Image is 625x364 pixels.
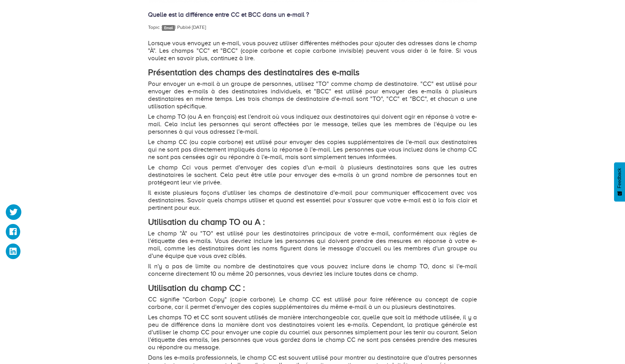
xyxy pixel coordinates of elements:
strong: Utilisation du champ CC : [148,283,245,293]
p: Lorsque vous envoyez un e-mail, vous pouvez utiliser différentes méthodes pour ajouter des adress... [148,39,477,62]
strong: Utilisation du champ TO ou A : [148,217,265,227]
p: Il n'y a pas de limite au nombre de destinataires que vous pouvez inclure dans le champ TO, donc ... [148,263,477,278]
strong: Présentation des champs des destinataires des e-mails [148,67,360,77]
p: Le champ "À" ou "TO" est utilisé pour les destinataires principaux de votre e-mail, conformément ... [148,230,477,260]
span: Feedback [617,168,622,188]
span: Publié [DATE] [177,24,206,30]
span: Topic : | [148,24,176,30]
p: Le champ CC (ou copie carbone) est utilisé pour envoyer des copies supplémentaires de l'e-mail au... [148,138,477,161]
p: Il existe plusieurs façons d'utiliser les champs de destinataire d'e-mail pour communiquer effica... [148,189,477,212]
a: Email [162,25,175,31]
h4: Quelle est la différence entre CC et BCC dans un e-mail ? [148,11,477,18]
button: Feedback - Afficher l’enquête [614,162,625,201]
p: CC signifie "Carbon Copy" (copie carbone). Le champ CC est utilisé pour faire référence au concep... [148,296,477,311]
p: Les champs TO et CC sont souvent utilisés de manière interchangeable car, quelle que soit la méth... [148,314,477,351]
p: Le champ TO (ou A en français) est l'endroit où vous indiquez aux destinataires qui doivent agir ... [148,113,477,135]
p: Pour envoyer un e-mail à un groupe de personnes, utilisez "TO" comme champ de destinataire. "CC" ... [148,80,477,110]
p: Le champ Cci vous permet d'envoyer des copies d'un e-mail à plusieurs destinataires sans que les ... [148,164,477,186]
